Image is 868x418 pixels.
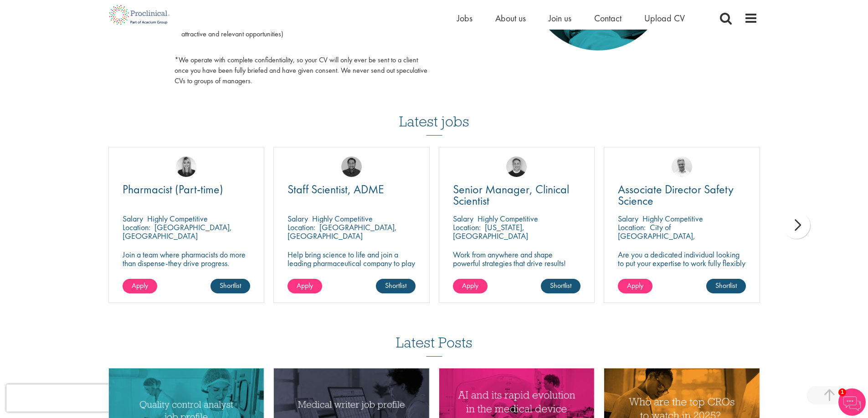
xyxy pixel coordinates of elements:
p: *We operate with complete confidentiality, so your CV will only ever be sent to a client once you... [175,55,427,86]
p: [GEOGRAPHIC_DATA], [GEOGRAPHIC_DATA] [123,222,232,241]
span: Salary [123,213,143,224]
span: Senior Manager, Clinical Scientist [453,181,569,208]
p: City of [GEOGRAPHIC_DATA], [GEOGRAPHIC_DATA] [618,222,695,250]
img: Joshua Bye [672,156,692,177]
span: Salary [453,213,473,224]
a: Staff Scientist, ADME [288,184,416,195]
a: Contact [594,12,621,24]
a: Associate Director Safety Science [618,184,746,206]
span: Location: [453,222,481,232]
a: About us [495,12,526,24]
p: Highly Competitive [642,213,703,224]
p: Highly Competitive [147,213,208,224]
a: Shortlist [211,279,250,293]
a: Shortlist [706,279,746,293]
p: [US_STATE], [GEOGRAPHIC_DATA] [453,222,528,241]
a: Apply [453,279,488,293]
h3: Latest jobs [399,91,469,136]
span: Apply [627,281,643,290]
a: Join us [549,12,571,24]
span: Apply [132,281,148,290]
span: Pharmacist (Part-time) [123,181,223,197]
a: Senior Manager, Clinical Scientist [453,184,581,206]
span: Location: [123,222,150,232]
iframe: reCAPTCHA [6,384,123,412]
span: Location: [288,222,315,232]
a: Shortlist [541,279,580,293]
a: Upload CV [644,12,685,24]
span: Salary [288,213,308,224]
img: Bo Forsen [506,156,527,177]
p: Are you a dedicated individual looking to put your expertise to work fully flexibly in a remote p... [618,250,746,293]
a: Apply [618,279,652,293]
p: Help bring science to life and join a leading pharmaceutical company to play a key role in delive... [288,250,416,293]
div: next [783,212,810,239]
p: Highly Competitive [478,213,538,224]
p: Join a team where pharmacists do more than dispense-they drive progress. [123,250,251,267]
img: Chatbot [838,388,866,416]
p: [GEOGRAPHIC_DATA], [GEOGRAPHIC_DATA] [288,222,397,241]
span: Associate Director Safety Science [618,181,734,208]
span: Apply [462,281,478,290]
img: Janelle Jones [176,156,196,177]
a: Apply [288,279,322,293]
a: Shortlist [376,279,416,293]
a: Pharmacist (Part-time) [123,184,251,195]
span: Salary [618,213,638,224]
img: Mike Raletz [341,156,362,177]
h3: Latest Posts [396,335,473,357]
p: Highly Competitive [312,213,373,224]
a: Apply [123,279,157,293]
span: Location: [618,222,646,232]
p: Work from anywhere and shape powerful strategies that drive results! Enjoy the freedom of remote ... [453,250,581,285]
span: 1 [838,388,846,396]
a: Jobs [457,12,473,24]
span: Staff Scientist, ADME [288,181,384,197]
span: Apply [297,281,313,290]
